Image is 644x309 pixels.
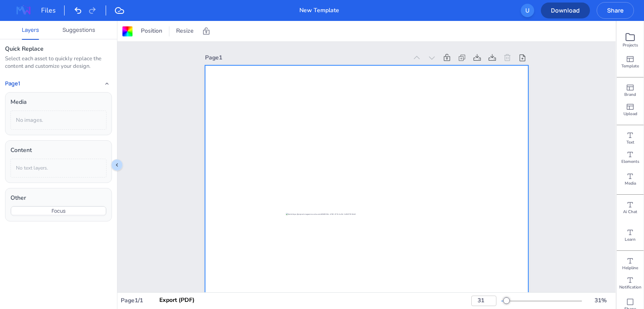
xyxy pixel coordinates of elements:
[41,5,65,15] div: Files
[623,111,637,117] span: Upload
[10,193,106,203] div: Other
[159,296,195,305] div: Export (PDF)
[139,26,164,36] span: Position
[622,265,638,271] span: Helpline
[111,159,123,171] button: Collapse sidebar
[624,92,636,98] span: Brand
[626,139,634,145] span: Text
[299,6,339,15] div: New Template
[621,159,639,165] span: Elements
[11,206,106,215] button: Focus
[590,296,610,305] div: 31 %
[5,44,112,54] div: Quick Replace
[174,26,195,36] span: Resize
[597,6,634,14] span: Share
[597,2,634,19] button: Share
[22,26,39,34] button: Layers
[10,159,106,178] div: No text layers.
[10,98,106,107] div: Media
[62,26,95,34] button: Suggestions
[10,111,106,130] div: No images.
[205,53,408,62] div: Page 1
[541,6,590,14] span: Download
[121,296,307,305] div: Page 1 / 1
[102,79,112,89] button: Collapse
[5,80,20,87] h4: Page 1
[625,180,636,186] span: Media
[623,209,637,215] span: Ai Chat
[621,63,639,69] span: Template
[471,296,496,306] input: Enter zoom percentage (1-500)
[10,146,106,155] div: Content
[5,55,112,70] div: Select each asset to quickly replace the content and customize your design.
[623,42,638,48] span: Projects
[521,4,534,17] button: U
[10,4,37,17] img: MagazineWorks Logo
[625,237,636,242] span: Learn
[619,284,641,290] span: Notification
[541,3,590,18] button: Download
